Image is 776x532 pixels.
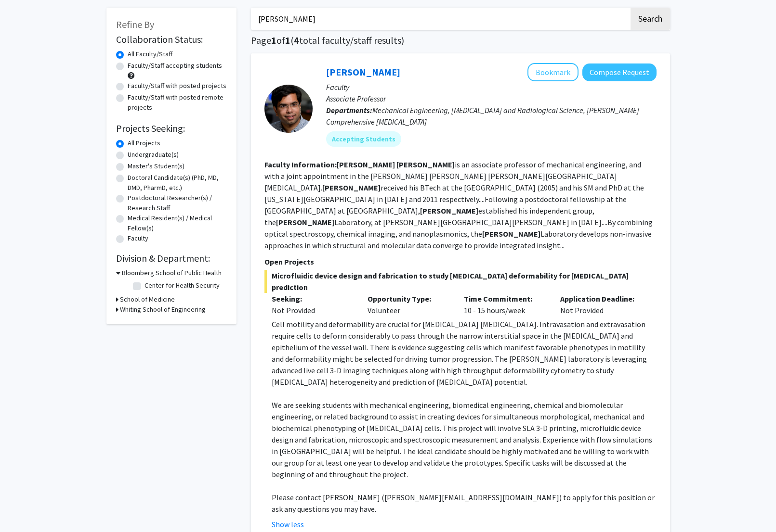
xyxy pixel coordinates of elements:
[360,293,457,316] div: Volunteer
[128,173,227,193] label: Doctoral Candidate(s) (PhD, MD, DMD, PharmD, etc.)
[128,138,160,148] label: All Projects
[582,63,657,81] button: Compose Request to Ishan Barman
[527,63,579,81] button: Add Ishan Barman to Bookmarks
[7,489,41,525] iframe: Chat
[326,131,401,147] mat-chip: Accepting Students
[457,293,553,316] div: 10 - 15 hours/week
[116,123,227,134] h2: Projects Seeking:
[264,270,657,293] span: Microfluidic device design and fabrication to study [MEDICAL_DATA] deformability for [MEDICAL_DAT...
[326,66,400,78] a: [PERSON_NAME]
[128,233,148,243] label: Faculty
[326,93,657,104] p: Associate Professor
[368,293,449,304] p: Opportunity Type:
[128,81,226,91] label: Faculty/Staff with posted projects
[122,268,222,278] h3: Bloomberg School of Public Health
[482,229,540,239] b: [PERSON_NAME]
[396,160,455,169] b: [PERSON_NAME]
[464,293,546,304] p: Time Commitment:
[276,217,334,227] b: [PERSON_NAME]
[326,105,372,115] b: Departments:
[294,34,299,46] span: 4
[116,18,154,30] span: Refine By
[337,160,395,169] b: [PERSON_NAME]
[272,318,657,388] p: Cell motility and deformability are crucial for [MEDICAL_DATA] [MEDICAL_DATA]. Intravasation and ...
[285,34,290,46] span: 1
[128,193,227,213] label: Postdoctoral Researcher(s) / Research Staff
[251,35,670,46] h1: Page of ( total faculty/staff results)
[116,253,227,264] h2: Division & Department:
[272,519,304,530] button: Show less
[145,280,220,291] label: Center for Health Security
[264,160,653,250] fg-read-more: is an associate professor of mechanical engineering, and with a joint appointment in the [PERSON_...
[128,161,184,171] label: Master's Student(s)
[128,213,227,233] label: Medical Resident(s) / Medical Fellow(s)
[322,183,381,192] b: [PERSON_NAME]
[272,293,354,304] p: Seeking:
[120,304,206,315] h3: Whiting School of Engineering
[128,49,172,59] label: All Faculty/Staff
[128,61,222,71] label: Faculty/Staff accepting students
[128,92,227,113] label: Faculty/Staff with posted remote projects
[272,304,354,316] div: Not Provided
[420,206,478,215] b: [PERSON_NAME]
[128,150,179,160] label: Undergraduate(s)
[271,34,276,46] span: 1
[264,160,337,169] b: Faculty Information:
[272,399,657,480] p: We are seeking students with mechanical engineering, biomedical engineering, chemical and biomole...
[251,8,629,30] input: Search Keywords
[553,293,649,316] div: Not Provided
[326,105,639,127] span: Mechanical Engineering, [MEDICAL_DATA] and Radiological Science, [PERSON_NAME] Comprehensive [MED...
[560,293,642,304] p: Application Deadline:
[631,8,670,30] button: Search
[272,492,657,515] p: Please contact [PERSON_NAME] ([PERSON_NAME][EMAIL_ADDRESS][DOMAIN_NAME]) to apply for this positi...
[120,294,175,304] h3: School of Medicine
[116,34,227,45] h2: Collaboration Status:
[264,256,657,267] p: Open Projects
[326,81,657,93] p: Faculty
